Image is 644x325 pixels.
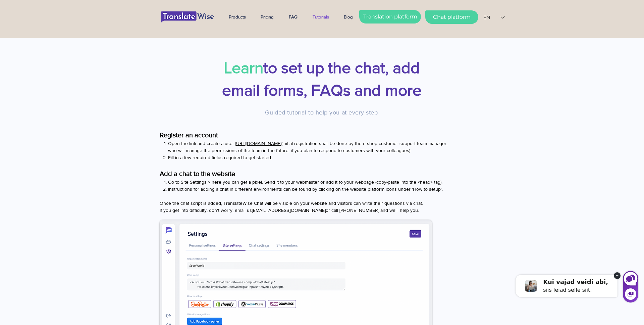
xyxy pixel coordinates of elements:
a: Tutorials [308,9,339,26]
a: Chat platform [425,10,478,24]
a: FAQ [284,9,308,26]
p: Products [225,9,249,26]
p: Tutorials [309,9,332,26]
a: Products [224,9,256,26]
nav: Site [224,9,362,26]
a: Pricing [256,9,284,26]
p: Blog [340,9,356,26]
iframe: Askly chat [501,262,639,303]
p: FAQ [285,9,301,26]
img: UUS_logo_TW.png [161,11,214,23]
div: EN [484,14,490,21]
a: Translation platform [359,10,421,24]
a: Blog [339,9,362,26]
span: Translation platform [363,13,417,20]
p: Pricing [257,9,277,26]
span: Chat platform [433,13,471,21]
div: Language Selector: English [479,10,509,25]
